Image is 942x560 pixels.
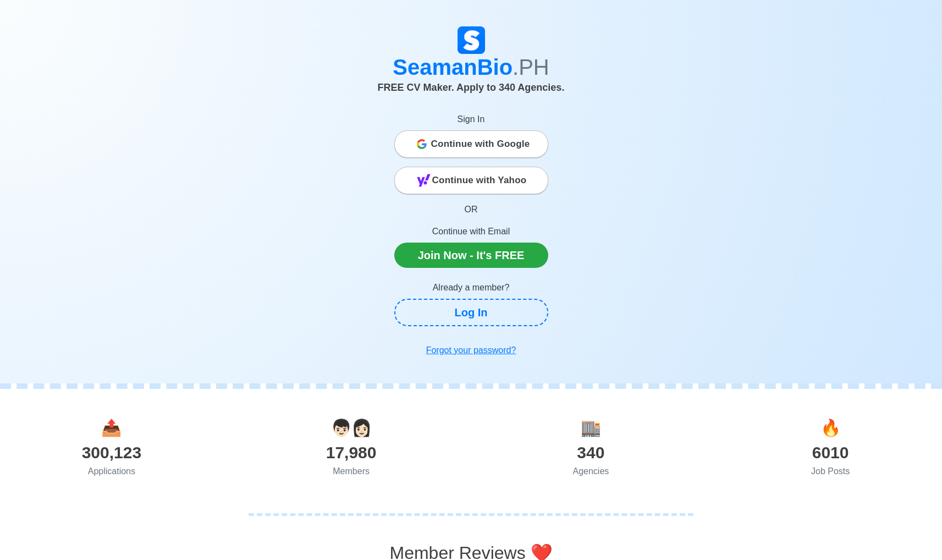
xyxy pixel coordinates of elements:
[394,130,548,158] button: Continue with Google
[820,419,841,437] span: jobs
[232,465,471,478] div: Members
[394,281,548,294] p: Already a member?
[394,167,548,194] button: Continue with Yahoo
[426,345,516,355] u: Forgot your password?
[394,203,548,216] p: OR
[394,113,548,126] p: Sign In
[471,440,711,465] div: 340
[432,169,527,191] span: Continue with Yahoo
[394,243,548,268] a: Join Now - It's FREE
[232,440,471,465] div: 17,980
[166,54,776,80] h1: SeamanBio
[394,225,548,238] p: Continue with Email
[394,339,548,361] a: Forgot your password?
[471,465,711,478] div: Agencies
[101,419,122,437] span: applications
[331,419,372,437] span: users
[458,26,485,54] img: Logo
[581,419,601,437] span: agencies
[513,55,549,79] span: .PH
[378,82,565,93] span: FREE CV Maker. Apply to 340 Agencies.
[394,299,548,326] a: Log In
[431,133,530,155] span: Continue with Google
